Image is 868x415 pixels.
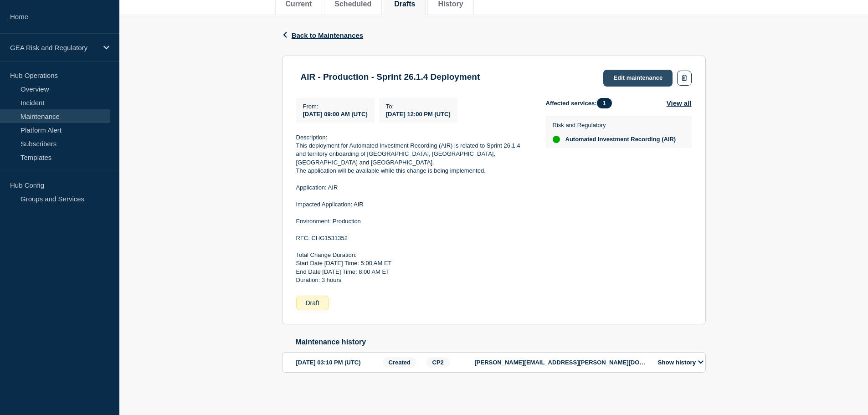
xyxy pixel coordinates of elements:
[383,357,416,368] span: Created
[296,167,531,175] p: The application will be available while this change is being implemented.
[296,234,531,242] p: RFC: CHG1531352
[296,142,531,167] p: This deployment for Automated Investment Recording (AIR) is related to Sprint 26.1.4 and territor...
[296,184,531,192] p: Application: AIR
[296,200,531,209] p: Impacted Application: AIR
[303,111,368,118] span: [DATE] 09:00 AM (UTC)
[603,70,673,87] a: Edit maintenance
[426,357,450,368] span: CP2
[296,251,531,259] p: Total Change Duration:
[597,98,612,108] span: 1
[296,338,706,346] h2: Maintenance history
[553,136,560,143] div: up
[296,276,531,284] p: Duration: 3 hours
[296,357,380,368] div: [DATE] 03:10 PM (UTC)
[296,296,329,310] div: Draft
[655,359,706,366] button: Show history
[553,122,676,128] p: Risk and Regulatory
[546,98,616,108] span: Affected services:
[296,268,531,276] p: End Date [DATE] Time: 8:00 AM ET
[475,359,648,366] p: [PERSON_NAME][EMAIL_ADDRESS][PERSON_NAME][DOMAIN_NAME]
[296,259,531,267] p: Start Date [DATE] Time: 5:00 AM ET
[296,133,531,142] p: Description:
[282,31,364,39] button: Back to Maintenances
[10,44,98,51] p: GEA Risk and Regulatory
[296,217,531,225] p: Environment: Production
[386,103,451,110] p: To :
[386,111,451,118] span: [DATE] 12:00 PM (UTC)
[301,72,480,82] h3: AIR - Production - Sprint 26.1.4 Deployment
[303,103,368,110] p: From :
[667,98,692,108] button: View all
[292,31,364,39] span: Back to Maintenances
[565,136,676,143] span: Automated Investment Recording (AIR)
